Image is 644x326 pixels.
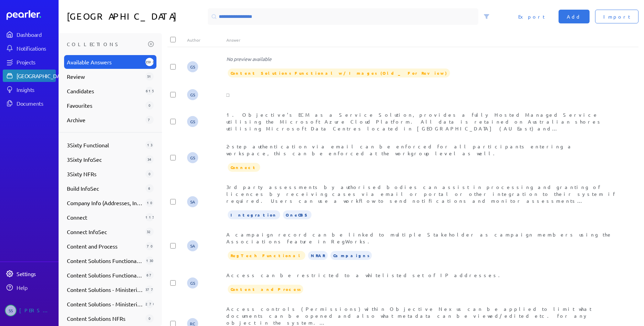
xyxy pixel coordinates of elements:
[3,267,56,280] a: Settings
[3,302,56,319] a: SS[PERSON_NAME]
[145,213,154,221] div: 115
[67,256,143,265] span: Content Solutions Functional (Review)
[228,285,303,294] span: Content and Process
[226,183,619,204] div: 3rd party assessments by authorised bodies can assist in processing and granting of licences by r...
[145,87,154,95] div: 615
[67,39,145,50] h3: Collections
[145,58,154,66] div: 3596
[67,242,143,250] span: Content and Process
[17,59,55,65] div: Projects
[17,45,55,52] div: Notifications
[3,56,56,68] a: Projects
[67,300,143,308] span: Content Solutions - Ministerials - Non Functional
[226,91,619,98] div: □
[226,56,272,62] span: No preview available
[308,251,328,260] span: NRAR
[17,31,55,38] div: Dashboard
[67,184,143,192] span: Build InfoSec
[5,305,17,316] span: Sean Shepley
[3,28,56,41] a: Dashboard
[187,196,198,207] span: Steve Ackermann
[228,210,280,219] span: Integration
[226,231,619,245] div: A campaign record can be linked to multiple Stakeholder as campaign members using the Association...
[226,111,619,132] div: 1. Objective’s ECM as a Service Solution, provides a fully Hosted Managed Service utilising the M...
[3,70,56,82] a: [GEOGRAPHIC_DATA]
[19,305,54,316] div: [PERSON_NAME]
[145,242,154,250] div: 70
[3,97,56,109] a: Documents
[145,116,154,124] div: 7
[3,83,56,96] a: Insights
[67,271,143,279] span: Content Solutions Functional w/Images (Old _ For Review)
[603,13,630,20] span: Import
[559,10,590,23] button: Add
[67,213,143,221] span: Connect
[187,240,198,251] span: Steve Ackermann
[145,300,154,308] div: 270
[145,285,154,294] div: 377
[595,10,638,23] button: Import
[67,58,143,66] span: Available Answers
[228,251,305,260] span: RegTech Functional
[145,271,154,279] div: 67
[67,155,143,164] span: 3Sixty InfoSec
[226,305,619,326] div: Access controls (Permissions) within Objective Nexus can be applied to limit what documents can b...
[67,101,143,109] span: Favourites
[145,184,154,192] div: 6
[145,170,154,178] div: 0
[187,277,198,288] span: Gary Somerville
[187,61,198,72] span: Gary Somerville
[145,155,154,164] div: 34
[226,272,619,278] div: Access can be restricted to a whitelisted set of IP addresses.
[187,152,198,163] span: Gary Somerville
[226,143,619,157] div: 2-step authentication via email can be enforced for all participants entering a workspace, this c...
[67,170,143,178] span: 3Sixty NFRs
[226,37,619,43] div: Answer
[518,13,545,20] span: Export
[145,141,154,149] div: 13
[567,13,581,20] span: Add
[67,285,143,294] span: Content Solutions - Ministerials - Functional
[187,37,226,43] div: Author
[187,116,198,127] span: Gary Somerville
[145,72,154,81] div: 51
[7,10,56,20] a: Dashboard
[3,281,56,294] a: Help
[330,251,372,260] span: Campaigns
[17,100,55,107] div: Documents
[17,86,55,93] div: Insights
[67,8,205,25] h1: [GEOGRAPHIC_DATA]
[67,228,143,236] span: Connect InfoSec
[145,199,154,207] div: 10
[67,199,143,207] span: Company Info (Addresses, Insurance, etc)
[187,89,198,100] span: Gary Somerville
[145,101,154,109] div: 0
[67,72,143,81] span: Review
[3,42,56,54] a: Notifications
[145,314,154,323] div: 0
[510,10,553,23] button: Export
[228,163,260,172] span: Connect
[67,87,143,95] span: Candidates
[145,228,154,236] div: 32
[283,210,311,219] span: OneCBS
[67,116,143,124] span: Archive
[67,314,143,323] span: Content Solutions NFRs
[145,256,154,265] div: 130
[67,141,143,149] span: 3Sixty Functional
[17,284,55,291] div: Help
[17,270,55,277] div: Settings
[228,69,450,77] span: Content Solutions Functional w/Images (Old _ For Review)
[17,72,68,79] div: [GEOGRAPHIC_DATA]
